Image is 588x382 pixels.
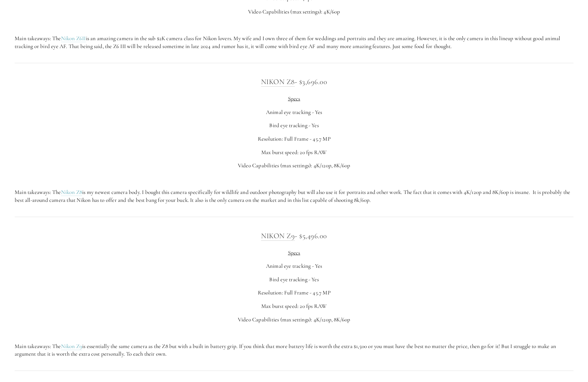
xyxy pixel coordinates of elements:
p: Video Capabilities (max settings): 4K/120p, 8K/60p [15,316,573,324]
h3: - $3,696.00 [15,76,573,88]
a: Nikon Z8 [61,189,82,196]
a: Nikon Z9 [261,231,295,241]
p: Resolution: Full Frame - 45.7 MP [15,135,573,143]
a: Nikon Z9 [61,343,82,350]
p: Animal eye tracking - Yes [15,262,573,270]
p: Bird eye tracking - Yes [15,122,573,129]
p: Max burst speed: 20 fps RAW [15,302,573,310]
p: Video Capabilities (max settings): 4K/120p, 8K/60p [15,162,573,170]
span: Specs [288,249,300,256]
p: Main takeaways: The is essentially the same camera as the Z8 but with a built in battery grip. If... [15,342,573,358]
p: Video Capabilities (max settings): 4K/60p [15,8,573,16]
p: Max burst speed: 20 fps RAW [15,149,573,156]
h3: - $5,496.00 [15,230,573,242]
a: Nikon Z8 [261,77,295,87]
a: Nikon Z6II [61,35,86,42]
p: Bird eye tracking - Yes [15,276,573,284]
p: Resolution: Full Frame - 45.7 MP [15,289,573,297]
p: Animal eye tracking - Yes [15,108,573,116]
span: Specs [288,95,300,102]
p: Main takeaways: The is an amazing camera in the sub $2K camera class for Nikon lovers. My wife an... [15,35,573,50]
p: Main takeaways: The is my newest camera body. I bought this camera specifically for wildlife and ... [15,188,573,204]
